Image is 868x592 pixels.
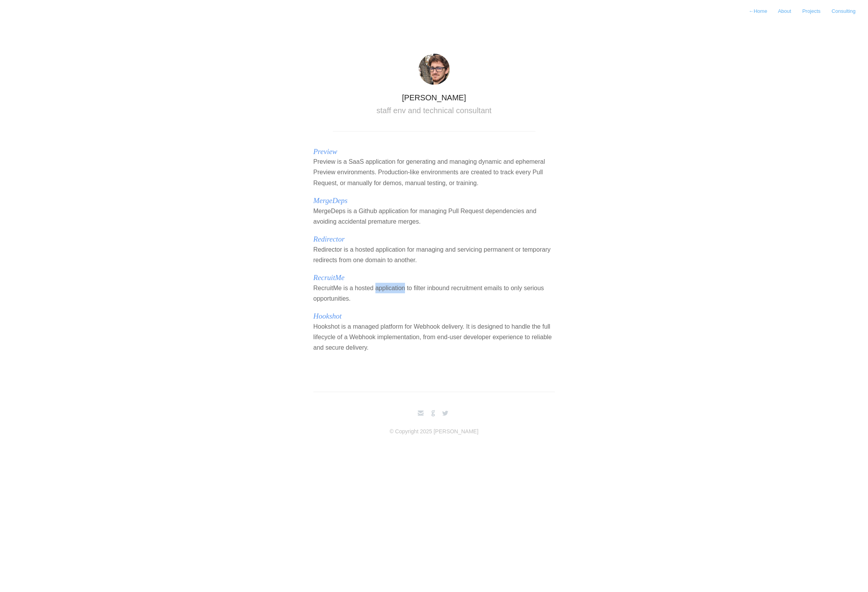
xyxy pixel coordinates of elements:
a: Redirector [313,235,345,243]
p: Preview is a SaaS application for generating and managing dynamic and ephemeral Preview environme... [313,156,555,188]
a: Preview [313,147,338,156]
a: Hookshot [313,312,342,320]
p: MergeDeps is a Github application for managing Pull Request dependencies and avoiding accidental ... [313,206,555,227]
a: Projects [798,5,825,17]
a: Consulting [827,5,860,17]
h1: [PERSON_NAME] [333,94,535,102]
a: github [428,407,438,420]
a: RecruitMe [313,273,345,282]
span: ← [748,8,754,14]
h2: staff env and technical consultant [333,105,535,116]
a: MergeDeps [313,196,348,205]
a: ←Home [744,5,772,17]
a: email [416,407,426,420]
p: RecruitMe is a hosted application to filter inbound recruitment emails to only serious opportunit... [313,283,555,304]
a: About [773,5,796,17]
img: avatar.jpg [419,54,450,85]
p: Redirector is a hosted application for managing and servicing permanent or temporary redirects fr... [313,244,555,265]
p: Hookshot is a managed platform for Webhook delivery. It is designed to handle the full lifecycle ... [313,321,555,353]
p: © Copyright 2025 [PERSON_NAME] [313,427,555,436]
a: twitterbird [440,407,451,420]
